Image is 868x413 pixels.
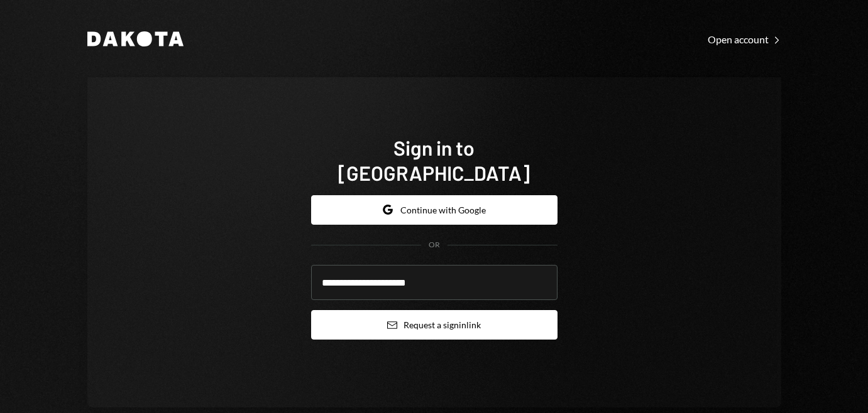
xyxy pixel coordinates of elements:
h1: Sign in to [GEOGRAPHIC_DATA] [311,135,558,185]
button: Continue with Google [311,195,558,225]
button: Request a signinlink [311,310,558,340]
div: Open account [708,33,781,46]
div: OR [429,240,440,250]
a: Open account [708,32,781,46]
